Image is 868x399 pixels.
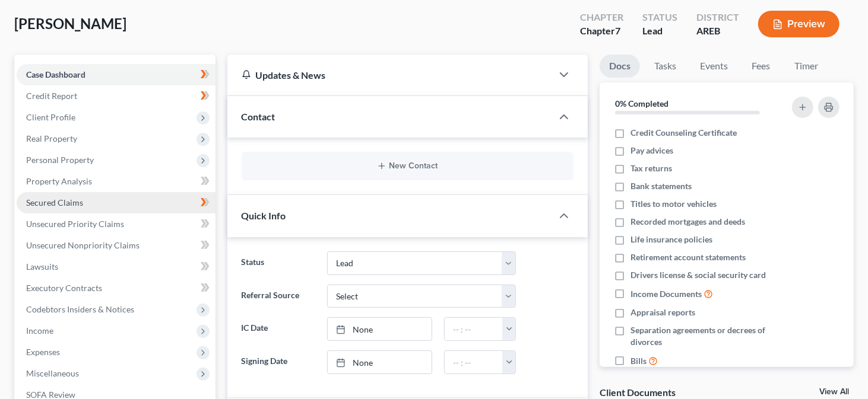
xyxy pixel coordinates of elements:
[631,269,766,281] span: Drivers license & social security card
[642,11,677,24] div: Status
[580,11,623,24] div: Chapter
[26,304,134,314] span: Codebtors Insiders & Notices
[742,55,780,78] a: Fees
[631,324,780,348] span: Separation agreements or decrees of divorces
[445,351,503,374] input: -- : --
[631,127,737,139] span: Credit Counseling Certificate
[328,318,432,340] a: None
[236,317,322,341] label: IC Date
[17,235,216,256] a: Unsecured Nonpriority Claims
[615,98,669,108] strong: 0% Completed
[615,25,620,36] span: 7
[17,213,216,235] a: Unsecured Priority Claims
[17,277,216,299] a: Executory Contracts
[328,351,432,374] a: None
[696,11,739,24] div: District
[26,91,77,101] span: Credit Report
[26,219,124,229] span: Unsecured Priority Claims
[631,198,717,210] span: Titles to motor vehicles
[26,325,53,336] span: Income
[26,240,140,250] span: Unsecured Nonpriority Claims
[17,64,216,85] a: Case Dashboard
[26,69,85,79] span: Case Dashboard
[631,180,692,192] span: Bank statements
[600,386,676,398] div: Client Documents
[236,251,322,275] label: Status
[631,251,746,263] span: Retirement account statements
[26,112,75,122] span: Client Profile
[251,161,564,171] button: New Contact
[445,318,503,340] input: -- : --
[631,355,647,367] span: Bills
[642,24,677,38] div: Lead
[17,192,216,213] a: Secured Claims
[26,155,94,165] span: Personal Property
[631,216,745,228] span: Recorded mortgages and deeds
[645,55,686,78] a: Tasks
[17,85,216,107] a: Credit Report
[785,55,828,78] a: Timer
[17,256,216,277] a: Lawsuits
[26,347,60,357] span: Expenses
[631,234,712,245] span: Life insurance policies
[690,55,737,78] a: Events
[26,176,92,186] span: Property Analysis
[631,288,702,300] span: Income Documents
[631,145,673,157] span: Pay advices
[580,24,623,38] div: Chapter
[26,283,102,293] span: Executory Contracts
[819,388,849,396] a: View All
[242,69,538,81] div: Updates & News
[26,261,58,272] span: Lawsuits
[236,285,322,308] label: Referral Source
[26,133,77,143] span: Real Property
[242,210,286,221] span: Quick Info
[242,111,275,122] span: Contact
[26,368,79,378] span: Miscellaneous
[14,15,126,32] span: [PERSON_NAME]
[696,24,739,38] div: AREB
[758,11,840,37] button: Preview
[600,55,640,78] a: Docs
[631,307,695,318] span: Appraisal reports
[26,197,83,208] span: Secured Claims
[17,171,216,192] a: Property Analysis
[236,350,322,374] label: Signing Date
[631,162,672,174] span: Tax returns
